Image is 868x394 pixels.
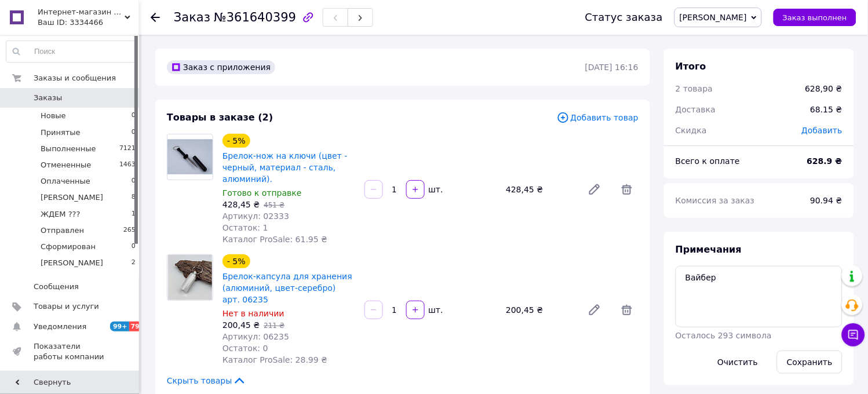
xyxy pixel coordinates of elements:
[585,63,639,72] time: [DATE] 16:16
[168,255,212,300] img: Брелок-капсула для хранения (алюминий, цвет-серебро) арт. 06235
[110,322,129,331] span: 99+
[264,201,285,209] span: 451 ₴
[132,192,136,203] span: 8
[783,13,847,22] span: Заказ выполнен
[680,13,747,22] span: [PERSON_NAME]
[223,309,285,318] span: Нет в наличии
[41,160,91,170] span: Отмененные
[802,126,843,135] span: Добавить
[223,355,327,364] span: Каталог ProSale: 28.99 ₴
[41,111,66,121] span: Новые
[223,211,289,221] span: Артикул: 02333
[38,7,125,17] span: Интернет-магазин "Magnit"
[585,12,663,23] div: Статус заказа
[426,304,444,316] div: шт.
[132,176,136,187] span: 0
[41,176,90,187] span: Оплаченные
[174,10,210,24] span: Заказ
[167,375,246,386] span: Скрыть товары
[223,332,289,341] span: Артикул: 06235
[151,12,160,23] div: Вернуться назад
[34,73,116,83] span: Заказы и сообщения
[214,10,296,24] span: №361640399
[132,111,136,121] span: 0
[676,61,706,72] span: Итого
[129,322,143,331] span: 79
[41,258,103,268] span: [PERSON_NAME]
[34,322,86,332] span: Уведомления
[123,225,136,236] span: 265
[41,209,80,220] span: ЖДЕМ ???
[804,97,849,122] div: 68.15 ₴
[676,331,772,340] span: Осталось 293 символа
[167,112,273,123] span: Товары в заказе (2)
[223,223,268,232] span: Остаток: 1
[676,244,742,255] span: Примечания
[41,225,84,236] span: Отправлен
[223,254,250,268] div: - 5%
[132,127,136,138] span: 0
[676,266,843,327] textarea: Вайбер
[223,188,302,198] span: Готово к отправке
[6,41,136,62] input: Поиск
[119,144,136,154] span: 7121
[583,178,606,201] a: Редактировать
[583,298,606,322] a: Редактировать
[708,351,768,374] button: Очистить
[167,60,275,74] div: Заказ с приложения
[41,144,96,154] span: Выполненные
[501,181,578,198] div: 428,45 ₴
[426,184,444,195] div: шт.
[41,192,103,203] span: [PERSON_NAME]
[223,200,260,209] span: 428,45 ₴
[777,351,843,374] button: Сохранить
[132,209,136,220] span: 1
[38,17,139,28] div: Ваш ID: 3334466
[223,235,327,244] span: Каталог ProSale: 61.95 ₴
[811,196,843,205] span: 90.94 ₴
[132,258,136,268] span: 2
[223,151,348,184] a: Брелок-нож на ключи (цвет - черный, материал - сталь, алюминий).
[132,242,136,252] span: 0
[807,156,843,166] b: 628.9 ₴
[557,111,639,124] span: Добавить товар
[223,344,268,353] span: Остаток: 0
[676,84,713,93] span: 2 товара
[676,105,716,114] span: Доставка
[223,134,250,148] div: - 5%
[167,137,213,177] img: Брелок-нож на ключи (цвет - черный, материал - сталь, алюминий).
[223,320,260,330] span: 200,45 ₴
[34,282,79,292] span: Сообщения
[774,9,856,26] button: Заказ выполнен
[676,156,740,166] span: Всего к оплате
[41,242,96,252] span: Сформирован
[34,341,107,362] span: Показатели работы компании
[615,178,639,201] span: Удалить
[676,196,755,205] span: Комиссия за заказ
[119,160,136,170] span: 1463
[264,322,285,330] span: 211 ₴
[41,127,81,138] span: Принятые
[805,83,843,94] div: 628,90 ₴
[842,323,865,346] button: Чат с покупателем
[34,93,62,103] span: Заказы
[501,302,578,318] div: 200,45 ₴
[223,272,352,304] a: Брелок-капсула для хранения (алюминий, цвет-серебро) арт. 06235
[615,298,639,322] span: Удалить
[676,126,707,135] span: Скидка
[34,301,99,312] span: Товары и услуги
